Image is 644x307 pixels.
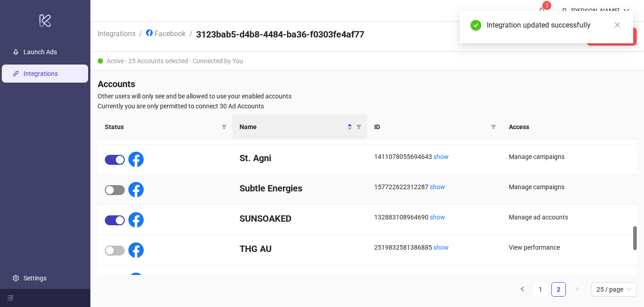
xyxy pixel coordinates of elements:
[240,273,360,285] h4: THG NZ
[502,115,637,140] th: Access
[139,28,142,45] li: /
[354,120,363,134] span: filter
[509,212,630,222] div: Manage ad accounts
[533,282,548,297] li: 1
[240,152,360,164] h4: St. Agni
[24,48,57,56] a: Launch Ads
[144,28,188,38] a: Facebook
[430,214,445,221] a: show
[509,182,630,192] div: Manage campaigns
[98,101,637,111] span: Currently you are only permitted to connect 30 Ad Accounts
[232,115,367,140] th: Name
[545,2,549,9] span: 2
[614,22,620,28] span: close
[591,282,637,297] div: Page Size
[374,242,494,252] div: 2519832581386885
[561,8,568,14] span: user
[515,282,530,297] li: Previous Page
[240,242,360,255] h4: THG AU
[220,120,229,134] span: filter
[574,286,579,292] span: right
[196,28,364,41] h4: 3123bab5-d4b8-4484-ba36-f0303fe4af77
[539,7,545,14] span: bell
[7,295,14,301] span: menu-fold
[374,182,494,192] div: 157722622312287
[96,28,137,38] a: Integrations
[374,273,494,283] div: 2246992038738225
[221,124,227,130] span: filter
[98,78,637,90] h4: Accounts
[489,120,498,134] span: filter
[491,124,496,130] span: filter
[374,122,487,132] span: ID
[374,152,494,162] div: 1411078055694643
[520,286,525,292] span: left
[430,183,445,191] a: show
[534,283,547,296] a: 1
[515,282,530,297] button: left
[98,91,637,101] span: Other users will only see and be allowed to use your enabled accounts
[90,52,644,70] div: Active - 25 Accounts selected - Connected by You
[433,274,449,281] a: show
[569,282,584,297] button: right
[623,8,630,14] span: down
[509,152,630,162] div: Manage campaigns
[509,242,630,252] div: View performance
[240,182,360,195] h4: Subtle Energies
[240,212,360,225] h4: SUNSOAKED
[24,70,58,77] a: Integrations
[433,244,449,251] a: show
[105,122,218,132] span: Status
[24,274,47,282] a: Settings
[569,282,584,297] li: Next Page
[509,273,630,283] div: View performance
[470,20,481,31] span: check-circle
[433,153,449,160] a: show
[240,122,345,132] span: Name
[552,283,565,296] a: 2
[542,1,551,10] sup: 2
[189,28,193,45] li: /
[597,283,631,296] span: 25 / page
[356,124,362,130] span: filter
[612,20,622,30] a: Close
[374,212,494,222] div: 132883108964690
[487,20,622,31] div: Integration updated successfully
[568,6,623,16] div: [PERSON_NAME]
